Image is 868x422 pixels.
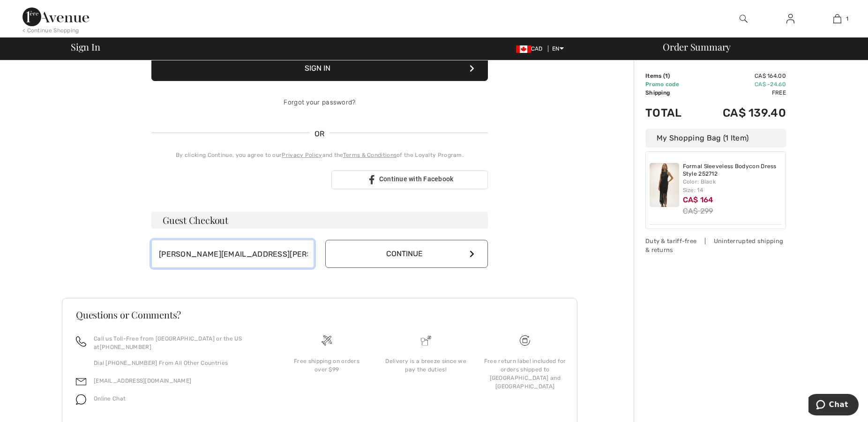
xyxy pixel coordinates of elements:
iframe: Opens a widget where you can chat to one of our agents [808,394,859,417]
span: Continue with Facebook [379,175,454,183]
s: CA$ 299 [683,207,713,215]
td: CA$ 139.40 [696,97,786,129]
span: EN [552,45,564,52]
div: < Continue Shopping [22,26,79,35]
img: Canadian Dollar [516,45,531,53]
a: [EMAIL_ADDRESS][DOMAIN_NAME] [94,378,191,384]
td: Promo code [645,80,696,89]
span: Sign In [71,42,100,52]
img: 1ère Avenue [22,7,89,26]
div: Free shipping on orders over $99 [284,357,369,374]
p: Dial [PHONE_NUMBER] From All Other Countries [94,359,266,367]
div: Free return label included for orders shipped to [GEOGRAPHIC_DATA] and [GEOGRAPHIC_DATA] [483,357,567,391]
img: Free shipping on orders over $99 [520,335,530,346]
span: OR [310,128,329,140]
a: 1 [814,13,860,24]
a: Continue with Facebook [331,170,488,189]
div: Color: Black Size: 14 [683,178,782,194]
span: CAD [516,45,546,52]
h3: Questions or Comments? [76,310,563,319]
td: Shipping [645,89,696,97]
img: search the website [740,13,748,24]
div: Order Summary [651,42,862,52]
a: Terms & Conditions [343,152,397,158]
a: Sign In [779,13,802,25]
span: Online Chat [94,395,126,402]
div: By clicking Continue, you agree to our and the of the Loyalty Program. [151,151,488,159]
a: Formal Sleeveless Bodycon Dress Style 252712 [683,163,782,178]
img: My Bag [833,13,841,24]
td: Total [645,97,696,129]
span: CA$ 164 [683,195,713,204]
img: My Info [786,13,794,24]
img: Formal Sleeveless Bodycon Dress Style 252712 [650,163,679,207]
iframe: Sign in with Google Button [147,170,329,190]
div: Duty & tariff-free | Uninterrupted shipping & returns [645,237,786,254]
span: 1 [846,15,848,23]
div: Delivery is a breeze since we pay the duties! [384,357,468,374]
div: My Shopping Bag (1 Item) [645,129,786,148]
p: Call us Toll-Free from [GEOGRAPHIC_DATA] or the US at [94,334,266,351]
a: Privacy Policy [282,152,322,158]
img: Delivery is a breeze since we pay the duties! [421,335,431,346]
a: Forgot your password? [284,98,355,106]
img: chat [76,394,86,405]
img: email [76,377,86,387]
td: CA$ 164.00 [696,72,786,80]
input: E-mail [151,240,314,268]
div: Sign in with Google. Opens in new tab [151,170,324,190]
td: Free [696,89,786,97]
span: 1 [665,73,668,79]
td: CA$ -24.60 [696,80,786,89]
button: Continue [325,240,488,268]
a: [PHONE_NUMBER] [100,344,151,350]
h3: Guest Checkout [151,212,488,229]
img: call [76,336,86,347]
img: Free shipping on orders over $99 [322,335,332,346]
button: Sign In [151,56,488,81]
td: Items ( ) [645,72,696,80]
